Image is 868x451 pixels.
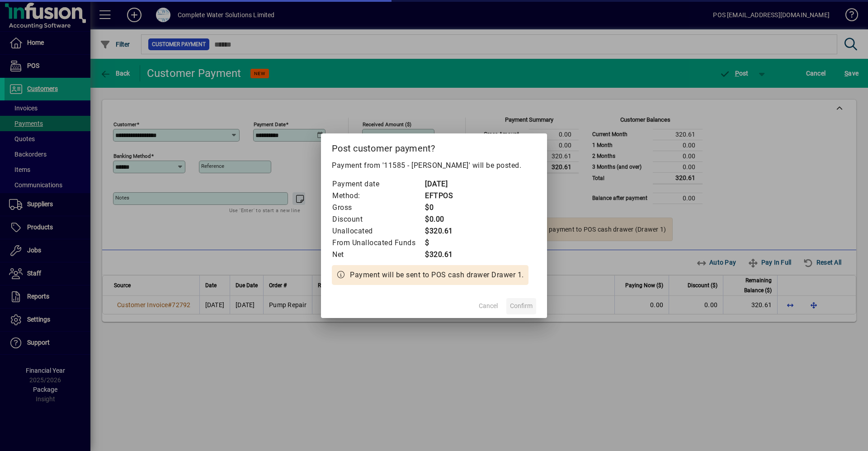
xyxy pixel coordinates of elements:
td: Payment date [332,178,425,190]
span: Payment will be sent to POS cash drawer Drawer 1. [350,270,524,280]
p: Payment from '11585 - [PERSON_NAME]' will be posted. [332,160,536,171]
h2: Post customer payment? [321,133,547,160]
td: $ [425,237,461,249]
td: $0.00 [425,214,461,225]
td: Unallocated [332,225,425,237]
td: EFTPOS [425,190,461,202]
td: From Unallocated Funds [332,237,425,249]
td: $0 [425,202,461,214]
td: Gross [332,202,425,214]
td: $320.61 [425,225,461,237]
td: Net [332,249,425,261]
td: $320.61 [425,249,461,261]
td: Method: [332,190,425,202]
td: [DATE] [425,178,461,190]
td: Discount [332,214,425,225]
